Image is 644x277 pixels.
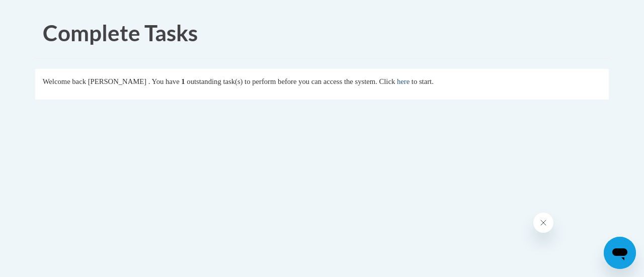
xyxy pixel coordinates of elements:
[43,77,86,85] span: Welcome back
[43,20,198,46] span: Complete Tasks
[412,77,434,85] span: to start.
[187,77,395,85] span: outstanding task(s) to perform before you can access the system. Click
[181,77,185,85] span: 1
[604,237,636,269] iframe: Button to launch messaging window
[533,213,553,233] iframe: Close message
[148,77,180,85] span: . You have
[397,77,410,85] a: here
[88,77,146,85] span: [PERSON_NAME]
[6,7,82,15] span: Hi. How can we help?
